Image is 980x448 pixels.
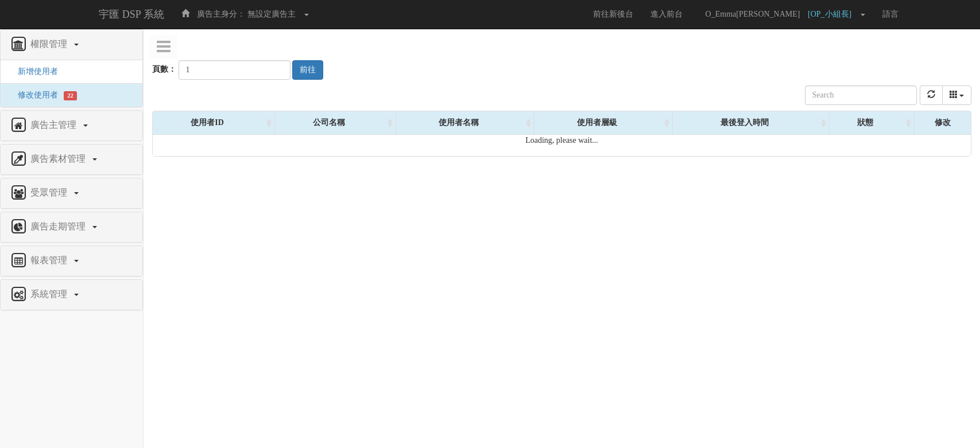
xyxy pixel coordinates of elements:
[942,85,972,105] button: columns
[808,10,857,18] span: [OP_小組長]
[9,116,134,135] a: 廣告主管理
[396,111,534,134] div: 使用者名稱
[28,39,73,49] span: 權限管理
[28,289,73,299] span: 系統管理
[9,150,134,169] a: 廣告素材管理
[28,120,82,130] span: 廣告主管理
[28,255,73,265] span: 報表管理
[28,188,73,197] span: 受眾管理
[9,286,134,304] a: 系統管理
[247,10,296,18] span: 無設定廣告主
[64,91,77,100] span: 22
[9,218,134,236] a: 廣告走期管理
[275,111,395,134] div: 公司名稱
[9,67,58,76] a: 新增使用者
[9,184,134,202] a: 受眾管理
[28,154,91,163] span: 廣告素材管理
[534,111,672,134] div: 使用者層級
[700,10,806,18] span: O_Emma[PERSON_NAME]
[9,252,134,270] a: 報表管理
[153,111,274,134] div: 使用者ID
[805,85,917,105] input: Search
[9,36,134,54] a: 權限管理
[28,221,91,231] span: 廣告走期管理
[153,135,971,156] div: Loading, please wait...
[920,85,943,105] button: refresh
[673,111,828,134] div: 最後登入時間
[197,10,245,18] span: 廣告主身分：
[915,111,971,134] div: 修改
[292,60,323,80] button: 前往
[9,91,58,99] a: 修改使用者
[942,85,972,105] div: Columns
[152,64,176,75] label: 頁數：
[830,111,914,134] div: 狀態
